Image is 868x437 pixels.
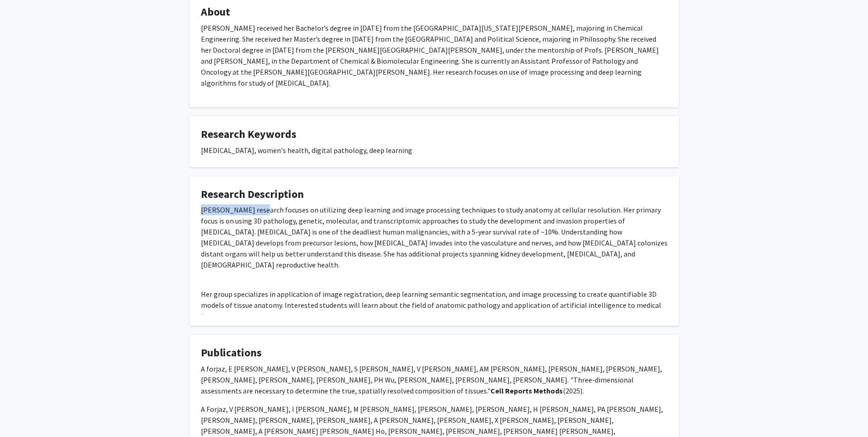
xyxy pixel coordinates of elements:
p: [PERSON_NAME] received her Bachelor’s degree in [DATE] from the [GEOGRAPHIC_DATA][US_STATE][PERSO... [201,22,668,88]
div: [MEDICAL_DATA], women's health, digital pathology, deep learning [201,145,668,156]
strong: Cell Reports Methods [491,386,563,395]
h4: Research Description [201,188,668,201]
h4: Publications [201,346,668,360]
h4: Research Keywords [201,128,668,141]
iframe: Chat [7,396,39,430]
h4: About [201,5,668,19]
p: [PERSON_NAME] research focuses on utilizing deep learning and image processing techniques to stud... [201,204,668,270]
p: Her group specializes in application of image registration, deep learning semantic segmentation, ... [201,289,668,322]
p: A forjaz, E [PERSON_NAME], V [PERSON_NAME], S [PERSON_NAME], V [PERSON_NAME], AM [PERSON_NAME], [... [201,363,668,396]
